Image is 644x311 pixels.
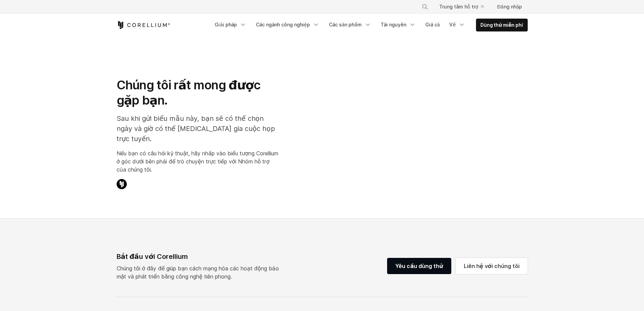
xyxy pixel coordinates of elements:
div: Menu điều hướng [211,19,527,31]
font: Sau khi gửi biểu mẫu này, bạn sẽ có thể chọn ngày và giờ có thể [MEDICAL_DATA] gia cuộc họp trực ... [117,114,275,143]
a: Yêu cầu dùng thử [387,258,451,274]
img: Biểu tượng trò chuyện Corellium [117,179,127,189]
a: Trang chủ Corellium [117,21,170,29]
font: Nếu bạn có câu hỏi kỹ thuật, hãy nhấp vào biểu tượng Corellium ở góc dưới bên phải để trò chuyện ... [117,150,278,173]
font: Liên hệ với chúng tôi [464,263,520,269]
font: Yêu cầu dùng thử [395,263,443,269]
font: Các ngành công nghiệp [256,22,310,27]
font: Giải pháp [215,22,237,27]
font: Giá cả [425,22,440,27]
font: Chúng tôi ở đây để giúp bạn cách mạng hóa các hoạt động bảo mật và phát triển bằng công nghệ tiên... [117,265,279,280]
font: Tài nguyên [381,22,406,27]
font: Bắt đầu với Corellium [117,252,188,261]
font: Các sản phẩm [329,22,362,27]
a: Liên hệ với chúng tôi [456,258,528,274]
font: Chúng tôi rất mong được gặp bạn. [117,77,261,108]
font: Về [449,22,456,27]
font: Dùng thử miễn phí [480,22,523,28]
button: Tìm kiếm [419,1,431,13]
font: Đăng nhập [497,4,522,9]
div: Menu điều hướng [413,1,527,13]
font: Trung tâm hỗ trợ [439,4,478,9]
